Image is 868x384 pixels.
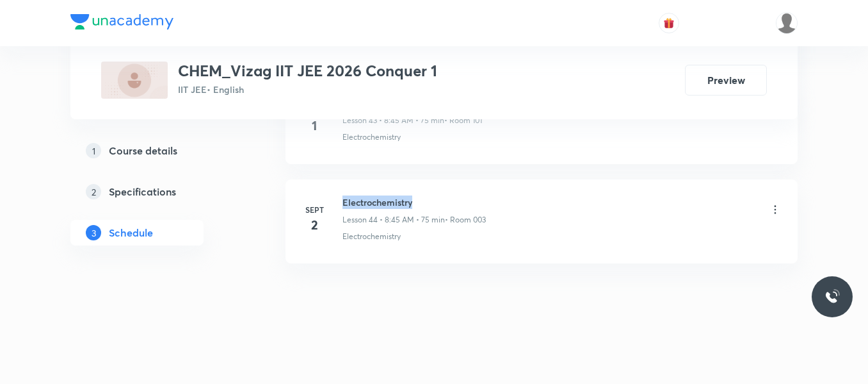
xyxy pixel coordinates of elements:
a: 1Course details [70,138,245,163]
h5: Specifications [109,184,176,199]
img: Company Logo [70,14,173,29]
a: 2Specifications [70,179,245,205]
img: avatar [663,17,675,29]
button: avatar [659,13,679,33]
h4: 2 [301,215,327,235]
p: IIT JEE • English [178,83,437,96]
a: Company Logo [70,14,173,33]
h6: Electrochemistry [342,196,486,209]
h5: Schedule [109,225,153,240]
img: ttu [824,289,840,305]
button: Preview [685,65,767,96]
p: Electrochemistry [342,231,401,242]
p: 2 [86,184,101,199]
img: LALAM MADHAVI [776,12,798,34]
h6: Sept [301,204,327,215]
h3: CHEM_Vizag IIT JEE 2026 Conquer 1 [178,62,437,80]
h5: Course details [109,143,177,158]
p: • Room 101 [444,115,482,126]
p: Lesson 43 • 8:45 AM • 75 min [342,115,444,126]
img: 92A754F2-6283-4A27-97B9-94B7DA38F58D_plus.png [101,62,168,99]
p: • Room 003 [445,214,486,226]
p: 3 [86,225,101,240]
p: 1 [86,143,101,158]
p: Lesson 44 • 8:45 AM • 75 min [342,214,445,226]
p: Electrochemistry [342,131,401,143]
h4: 1 [301,116,327,135]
